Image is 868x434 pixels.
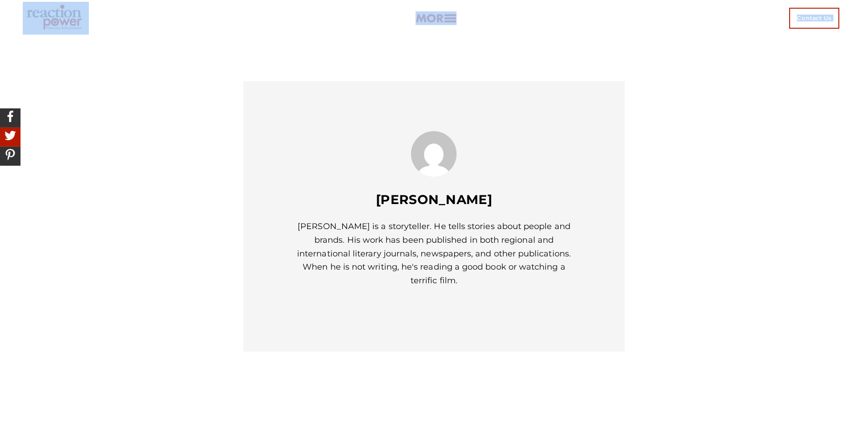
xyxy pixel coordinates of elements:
[2,108,18,124] img: Share On Facebook
[289,220,579,287] p: [PERSON_NAME] is a storyteller. He tells stories about people and brands. His work has been publi...
[789,8,839,29] span: Contact Us
[2,147,18,163] img: Share On Pinterest
[23,2,89,35] img: Executive Branding | Personal Branding Agency
[416,13,457,24] img: more-btn.png
[376,192,492,207] a: [PERSON_NAME]
[2,128,18,143] img: Share On Twitter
